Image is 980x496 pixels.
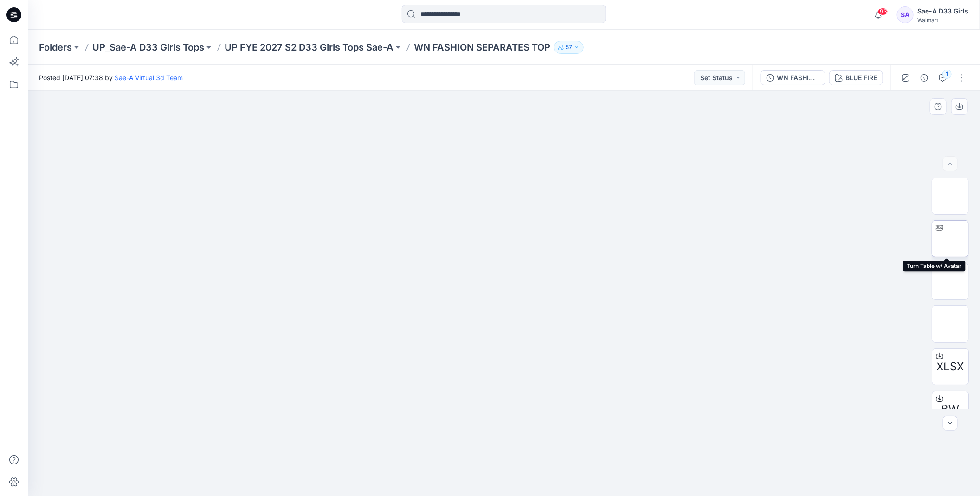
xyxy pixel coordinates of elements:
[39,73,183,83] span: Posted [DATE] 07:38 by
[917,6,968,17] div: Sae-A D33 Girls
[829,70,883,85] button: BLUE FIRE
[761,70,825,85] button: WN FASHION SEPARATES TOP_REV3_FULL COLORWAYS
[897,6,914,23] div: SA
[935,70,950,85] button: 1
[917,17,968,24] div: Walmart
[941,401,960,418] span: BW
[942,70,952,79] div: 1
[554,41,584,54] button: 57
[878,8,888,15] span: 93
[777,73,819,83] div: WN FASHION SEPARATES TOP_REV3_FULL COLORWAYS
[937,358,964,375] span: XLSX
[39,41,72,54] a: Folders
[225,41,393,54] a: UP FYE 2027 S2 D33 Girls Tops Sae-A
[566,42,572,52] p: 57
[115,74,183,82] a: Sae-A Virtual 3d Team
[92,41,204,54] a: UP_Sae-A D33 Girls Tops
[414,41,550,54] p: WN FASHION SEPARATES TOP
[917,70,932,85] button: Details
[845,73,877,83] div: BLUE FIRE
